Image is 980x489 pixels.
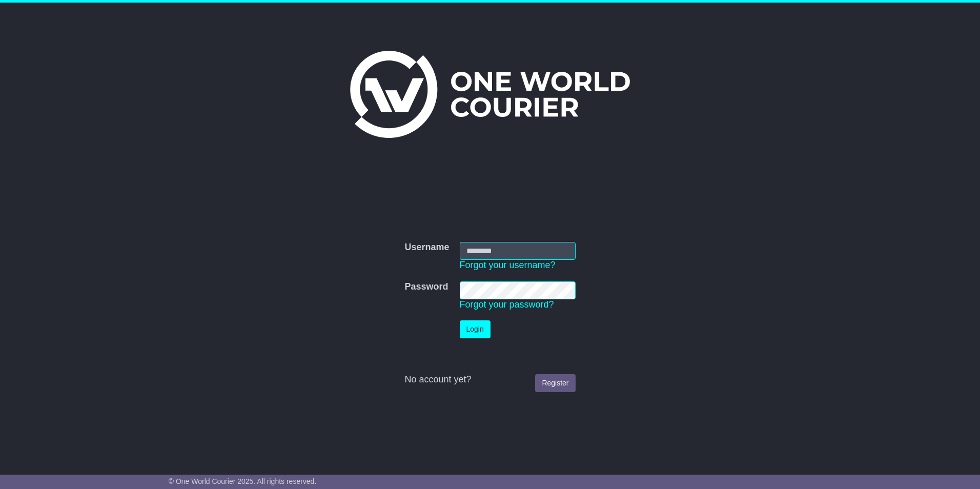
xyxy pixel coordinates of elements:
label: Username [404,242,449,253]
span: © One World Courier 2025. All rights reserved. [169,477,317,485]
a: Forgot your password? [460,299,554,310]
div: No account yet? [404,374,575,385]
a: Register [535,374,575,392]
img: One World [350,51,630,138]
label: Password [404,281,448,293]
button: Login [460,320,491,338]
a: Forgot your username? [460,260,556,270]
